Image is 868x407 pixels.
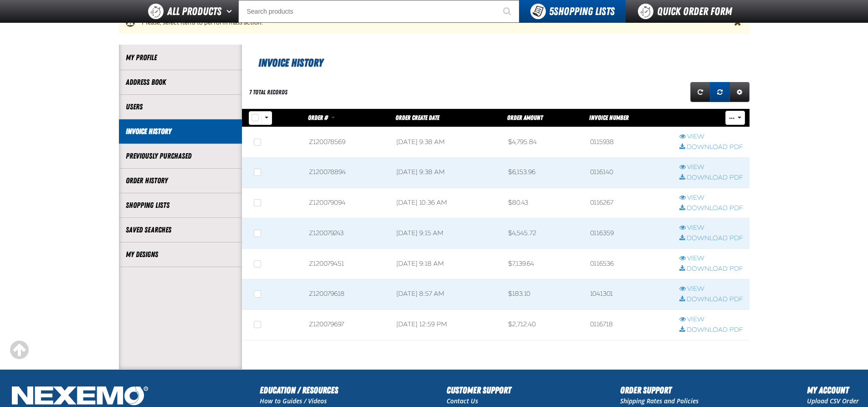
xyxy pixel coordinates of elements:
[620,383,699,397] h2: Order Support
[679,234,743,243] a: Download PDF row action
[679,194,743,202] a: View row action
[126,151,235,161] a: Previously Purchased
[584,249,673,279] td: 0116536
[679,315,743,324] a: View row action
[390,188,502,218] td: [DATE] 10:36 AM
[303,188,390,218] td: Z120079094
[729,116,734,121] span: ...
[549,5,554,18] strong: 5
[303,279,390,310] td: Z120079618
[126,200,235,211] a: Shopping Lists
[258,57,323,69] span: Invoice History
[584,188,673,218] td: 0116267
[126,77,235,88] a: Address Book
[390,127,502,158] td: [DATE] 9:38 AM
[390,157,502,188] td: [DATE] 9:38 AM
[303,127,390,158] td: Z120078569
[807,383,859,397] h2: My Account
[303,157,390,188] td: Z120078894
[690,82,710,102] a: Refresh grid action
[502,309,584,340] td: $2,712.40
[589,114,629,121] a: Invoice Number
[126,102,235,112] a: Users
[673,109,750,127] th: Row actions
[126,52,235,63] a: My Profile
[710,82,730,102] a: Reset grid action
[260,383,338,397] h2: Education / Resources
[308,114,329,121] a: Order #
[303,309,390,340] td: Z120079697
[126,126,235,137] a: Invoice History
[679,326,743,335] a: Download PDF row action
[584,157,673,188] td: 0116140
[390,218,502,249] td: [DATE] 9:15 AM
[390,279,502,310] td: [DATE] 8:57 AM
[502,279,584,310] td: $183.10
[679,265,743,273] a: Download PDF row action
[725,111,745,124] button: Mass Actions
[126,225,235,235] a: Saved Searches
[502,218,584,249] td: $4,545.72
[261,111,272,125] button: Rows selection options
[584,218,673,249] td: 0116359
[729,82,750,102] a: Expand or Collapse Grid Settings
[620,397,699,405] a: Shipping Rates and Policies
[167,3,221,20] span: All Products
[679,285,743,294] a: View row action
[679,204,743,213] a: Download PDF row action
[9,340,29,360] div: Scroll to the top
[679,133,743,141] a: View row action
[447,397,478,405] a: Contact Us
[549,5,615,18] span: Shopping Lists
[679,174,743,182] a: Download PDF row action
[502,188,584,218] td: $80.43
[249,88,288,97] div: 7 total records
[390,309,502,340] td: [DATE] 12:59 PM
[447,383,511,397] h2: Customer Support
[502,249,584,279] td: $7,139.64
[260,397,327,405] a: How to Guides / Videos
[126,249,235,260] a: My Designs
[679,163,743,172] a: View row action
[308,114,328,121] span: Order #
[395,114,439,121] a: Order Create Date
[679,224,743,232] a: View row action
[126,175,235,186] a: Order History
[679,143,743,152] a: Download PDF row action
[679,295,743,304] a: Download PDF row action
[584,279,673,310] td: 1041301
[303,218,390,249] td: Z120079243
[502,127,584,158] td: $4,795.84
[807,397,859,405] a: Upload CSV Order
[584,309,673,340] td: 0116718
[507,114,543,121] a: Order Amount
[303,249,390,279] td: Z120079451
[679,254,743,263] a: View row action
[502,157,584,188] td: $6,153.96
[390,249,502,279] td: [DATE] 9:18 AM
[584,127,673,158] td: 0115938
